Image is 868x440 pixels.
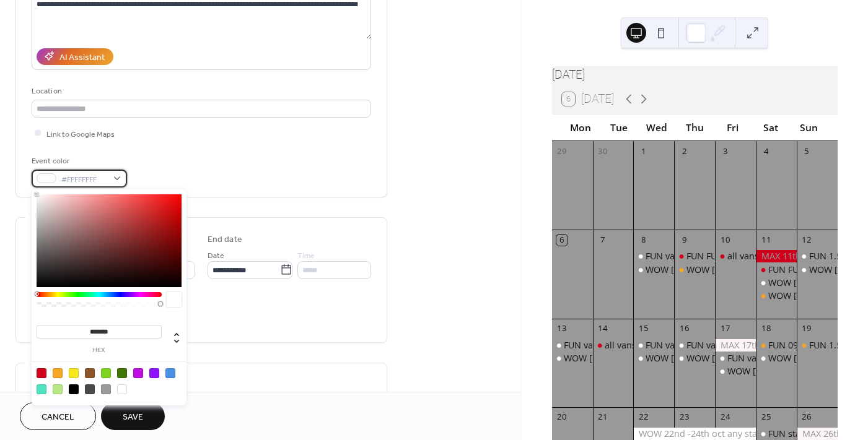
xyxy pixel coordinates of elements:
div: 5 [801,145,812,157]
div: FUN start time for 1.5 or 2 hour sessions from 10:00 13:00 15:30 18:00 25th Oct [756,428,797,440]
div: Mon [562,114,600,141]
div: Sun [790,114,828,141]
div: 8 [638,235,649,246]
button: Cancel [20,402,96,430]
div: WOW 9th Oct 1300-1430 or 1230-1430 [674,264,715,276]
div: FUN FULL [DATE] [686,250,757,262]
div: Tue [600,114,638,141]
div: WOW [DATE] sessions for 1.5 or 2 hours [646,352,813,365]
div: 15 [638,323,649,334]
div: WOW 18th oct 10:00-11:30 last slot [756,352,797,365]
div: 29 [556,145,568,157]
div: #F8E71C [69,368,79,378]
div: #FFFFFF [117,384,127,394]
div: 7 [597,235,608,246]
div: 23 [679,412,690,423]
div: 10 [719,235,730,246]
div: 16 [679,323,690,334]
div: WOW 15th oct sessions for 1.5 or 2 hours [633,352,674,365]
div: #9B9B9B [101,384,111,394]
div: 20 [556,412,568,423]
div: #000000 [69,384,79,394]
div: WOW 13th oct sessions for 1.5 or 2 hours [552,352,593,365]
div: MAX 11th Oct FULL [756,250,797,262]
div: FUN various sessions 16th Oct [674,339,715,352]
div: MAX 26th Oct start times from 14:00-16:00 or 14:00-15:30 [797,428,838,440]
div: [DATE] [552,66,838,84]
div: WOW [DATE] sessions for 1.5 or 2 hours [564,352,732,365]
div: FUN various sessions 15th Oct [633,339,674,352]
div: FUN various sessions 13th Oct [552,339,593,352]
div: FUN various sessions 17th Oct [715,352,756,365]
span: Save [123,411,143,424]
div: #F5A623 [53,368,63,378]
div: Wed [638,114,675,141]
div: WOW 17th Sep sessions for 1.5 or 2 hours [715,365,756,377]
div: #4A90E2 [165,368,175,378]
div: 25 [760,412,771,423]
div: WOW [DATE] any start times available [646,264,803,276]
div: 9 [679,235,690,246]
div: WOW 16th oct sessions for 1.5 or 2 hours [674,352,715,365]
div: 30 [597,145,608,157]
div: all vans FULL 10th OCT [715,250,756,262]
div: FUN various sessions available 8th Oct [633,250,674,262]
div: #8B572A [85,368,95,378]
div: FUN various sessions [DATE] [727,352,847,365]
div: Thu [676,114,714,141]
div: 6 [556,235,568,246]
div: #417505 [117,368,127,378]
div: FUN 09:15-10:45 or 1915-2045 18th Oct last slots [756,339,797,352]
div: WOW 11th Oct start times from 10:00 13:00 15:30 18:00 [756,277,797,289]
div: #50E3C2 [37,384,46,394]
div: 13 [556,323,568,334]
label: hex [37,347,162,354]
div: Fri [714,114,752,141]
div: all vans FULL [DATE] [727,250,812,262]
div: 17 [719,323,730,334]
div: 26 [801,412,812,423]
div: 18 [760,323,771,334]
div: FUN FULL 11th Oct [756,264,797,276]
div: 21 [597,412,608,423]
button: AI Assistant [37,48,113,65]
div: 24 [719,412,730,423]
div: 4 [760,145,771,157]
div: FUN various sessions [DATE] [686,339,806,352]
div: Event color [32,155,125,168]
div: FUN 1.5 or 2 hour sessions from 15:00 19th Oct [797,339,838,352]
div: WOW 8th Oct any start times available [633,264,674,276]
div: 19 [801,323,812,334]
span: Cancel [42,411,74,424]
span: Link to Google Maps [46,127,115,140]
div: FUN various sessions available [DATE] [646,250,805,262]
div: End date [208,233,242,246]
div: WOW [DATE]-[DATE] or [DATE]-[DATE] [686,264,844,276]
div: 1 [638,145,649,157]
div: WOW 11th Oct 18:15-19:45 last slot [756,290,797,302]
div: WOW 22nd -24th oct any start times available [633,428,756,440]
div: #9013FE [149,368,159,378]
div: Sat [752,114,789,141]
div: all vans fully booked [DATE] [605,339,722,352]
div: 12 [801,235,812,246]
div: #4A4A4A [85,384,95,394]
div: FUN FULL [DATE] [768,264,839,276]
div: #BD10E0 [133,368,143,378]
div: 11 [760,235,771,246]
div: all vans fully booked 14th Oct [593,339,634,352]
div: 2 [679,145,690,157]
div: #B8E986 [53,384,63,394]
button: Save [101,402,165,430]
span: #FFFFFFFF [61,173,107,186]
span: Time [297,249,315,262]
div: FUN 1.5 or 2 hour sessions starting from 11:00 & 15:30 12th Oct [797,250,838,262]
div: #D0021B [37,368,46,378]
div: FUN various sessions [DATE] [646,339,765,352]
div: AI Assistant [59,51,105,64]
div: 22 [638,412,649,423]
div: WOW 12th Oct start times from 11:00 & 15:30 for 1.5 or 2 hours [797,264,838,276]
span: Date [208,249,224,262]
div: Location [32,85,369,98]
